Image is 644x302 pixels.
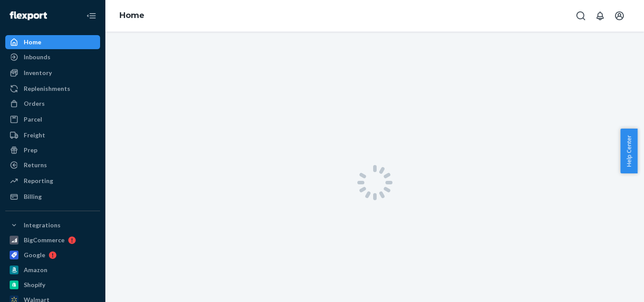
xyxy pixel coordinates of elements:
div: Prep [24,146,37,155]
a: Orders [5,97,100,111]
a: Reporting [5,174,100,188]
button: Open account menu [611,7,628,25]
div: Orders [24,99,45,108]
a: Inventory [5,66,100,80]
a: Home [5,35,100,49]
div: Integrations [24,221,61,230]
div: Inbounds [24,53,50,61]
button: Open notifications [591,7,609,25]
a: Billing [5,190,100,204]
ol: breadcrumbs [112,3,151,29]
div: Google [24,251,45,259]
a: Replenishments [5,82,100,96]
a: Returns [5,158,100,172]
div: Amazon [24,266,47,274]
a: Home [119,11,144,20]
a: Parcel [5,112,100,126]
div: Reporting [24,176,53,185]
div: Returns [24,161,47,169]
div: Inventory [24,68,52,77]
div: Replenishments [24,84,70,93]
div: Shopify [24,280,45,289]
div: Parcel [24,115,42,124]
button: Open Search Box [572,7,590,25]
a: Shopify [5,278,100,292]
div: BigCommerce [24,236,65,244]
img: Flexport logo [10,11,47,20]
a: BigCommerce [5,233,100,247]
a: Inbounds [5,50,100,64]
a: Amazon [5,263,100,277]
button: Help Center [620,129,637,173]
a: Google [5,248,100,262]
button: Close Navigation [83,7,100,25]
a: Prep [5,143,100,157]
button: Integrations [5,218,100,232]
div: Home [24,38,41,47]
div: Billing [24,192,42,201]
a: Freight [5,128,100,142]
div: Freight [24,131,45,140]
